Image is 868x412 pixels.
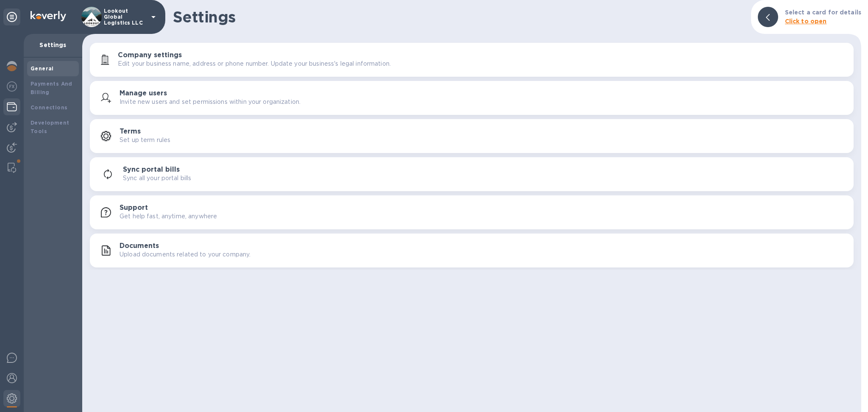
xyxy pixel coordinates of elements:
[120,250,250,259] p: Upload documents related to your company.
[7,102,17,112] img: Wallets
[785,18,827,25] b: Click to open
[90,234,854,267] button: DocumentsUpload documents related to your company.
[104,8,146,26] p: Lookout Global Logistics LLC
[31,65,54,72] b: General
[90,157,854,191] button: Sync portal billsSync all your portal bills
[90,81,854,115] button: Manage usersInvite new users and set permissions within your organization.
[31,104,67,111] b: Connections
[120,204,148,212] h3: Support
[31,120,69,134] b: Development Tools
[785,9,861,16] b: Select a card for details
[123,174,191,183] p: Sync all your portal bills
[120,128,141,136] h3: Terms
[3,8,20,25] div: Unpin categories
[31,11,66,21] img: Logo
[7,81,17,92] img: Foreign exchange
[90,195,854,229] button: SupportGet help fast, anytime, anywhere
[90,43,854,77] button: Company settingsEdit your business name, address or phone number. Update your business's legal in...
[120,89,167,97] h3: Manage users
[173,8,744,26] h1: Settings
[90,119,854,153] button: TermsSet up term rules
[120,242,159,250] h3: Documents
[31,41,75,49] p: Settings
[118,51,182,59] h3: Company settings
[118,59,391,68] p: Edit your business name, address or phone number. Update your business's legal information.
[123,166,180,174] h3: Sync portal bills
[120,97,300,106] p: Invite new users and set permissions within your organization.
[31,81,72,95] b: Payments And Billing
[120,212,217,221] p: Get help fast, anytime, anywhere
[120,136,170,145] p: Set up term rules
